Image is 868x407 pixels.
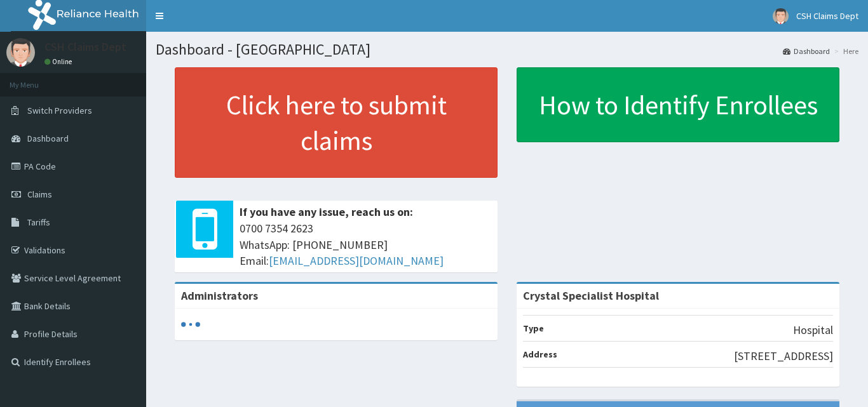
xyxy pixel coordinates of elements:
[181,315,200,334] svg: audio-loading
[773,8,789,24] img: User Image
[240,220,491,269] span: 0700 7354 2623 WhatsApp: [PHONE_NUMBER] Email:
[44,57,75,66] a: Online
[240,204,413,219] b: If you have any issue, reach us on:
[181,288,258,303] b: Administrators
[523,288,659,303] strong: Crystal Specialist Hospital
[175,67,498,178] a: Click here to submit claims
[269,253,444,268] a: [EMAIL_ADDRESS][DOMAIN_NAME]
[523,323,544,334] b: Type
[783,46,830,57] a: Dashboard
[44,41,126,53] p: CSH Claims Dept
[793,322,833,338] p: Hospital
[27,105,92,116] span: Switch Providers
[27,217,50,228] span: Tariffs
[517,67,839,142] a: How to Identify Enrollees
[6,38,35,67] img: User Image
[831,46,858,57] li: Here
[27,189,52,200] span: Claims
[523,349,557,360] b: Address
[734,348,833,364] p: [STREET_ADDRESS]
[156,41,858,58] h1: Dashboard - [GEOGRAPHIC_DATA]
[796,10,858,22] span: CSH Claims Dept
[27,133,69,144] span: Dashboard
